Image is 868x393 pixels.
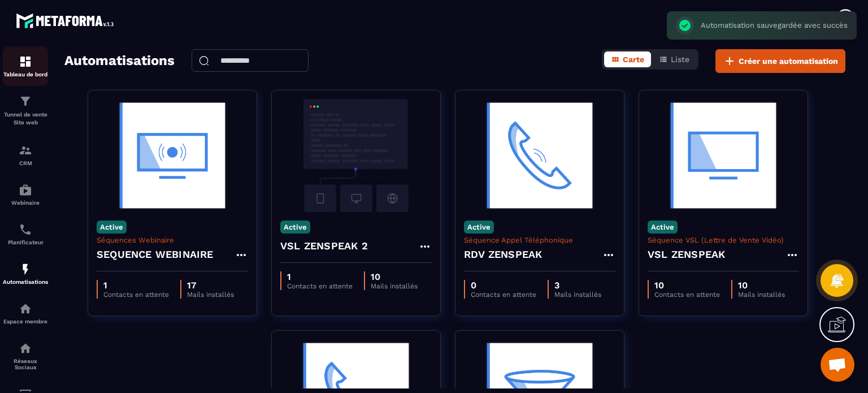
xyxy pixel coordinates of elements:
[471,280,536,291] p: 0
[738,291,785,299] p: Mails installés
[287,271,353,282] p: 1
[739,55,838,67] span: Créer une automatisation
[19,94,32,108] img: formation
[554,291,601,299] p: Mails installés
[464,221,494,234] p: Active
[604,51,651,67] button: Carte
[3,318,48,325] p: Espace membre
[280,221,310,234] p: Active
[3,279,48,285] p: Automatisations
[471,291,536,299] p: Contacts en attente
[3,71,48,77] p: Tableau de bord
[3,358,48,370] p: Réseaux Sociaux
[3,239,48,245] p: Planificateur
[19,144,32,157] img: formation
[19,262,32,276] img: automations
[64,49,175,73] h2: Automatisations
[3,160,48,166] p: CRM
[371,271,418,282] p: 10
[97,99,248,212] img: automation-background
[464,236,615,244] p: Séquence Appel Téléphonique
[3,293,48,333] a: automationsautomationsEspace membre
[464,99,615,212] img: automation-background
[648,236,799,244] p: Séquence VSL (Lettre de Vente Vidéo)
[280,99,432,212] img: automation-background
[652,51,696,67] button: Liste
[97,236,248,244] p: Séquences Webinaire
[19,223,32,236] img: scheduler
[103,291,169,299] p: Contacts en attente
[371,282,418,290] p: Mails installés
[654,280,720,291] p: 10
[648,247,725,262] h4: VSL ZENSPEAK
[821,348,854,382] div: Ouvrir le chat
[648,221,678,234] p: Active
[97,247,214,262] h4: SEQUENCE WEBINAIRE
[3,333,48,379] a: social-networksocial-networkRéseaux Sociaux
[738,280,785,291] p: 10
[554,280,601,291] p: 3
[187,280,234,291] p: 17
[464,247,542,262] h4: RDV ZENSPEAK
[103,280,169,291] p: 1
[623,55,644,64] span: Carte
[19,55,32,68] img: formation
[671,55,689,64] span: Liste
[187,291,234,299] p: Mails installés
[3,175,48,214] a: automationsautomationsWebinaire
[654,291,720,299] p: Contacts en attente
[97,221,127,234] p: Active
[19,302,32,316] img: automations
[3,111,48,127] p: Tunnel de vente Site web
[280,238,368,254] h4: VSL ZENSPEAK 2
[3,200,48,206] p: Webinaire
[715,49,845,73] button: Créer une automatisation
[16,10,118,31] img: logo
[3,254,48,293] a: automationsautomationsAutomatisations
[19,183,32,197] img: automations
[3,135,48,175] a: formationformationCRM
[3,46,48,86] a: formationformationTableau de bord
[648,99,799,212] img: automation-background
[3,86,48,135] a: formationformationTunnel de vente Site web
[3,214,48,254] a: schedulerschedulerPlanificateur
[19,342,32,355] img: social-network
[287,282,353,290] p: Contacts en attente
